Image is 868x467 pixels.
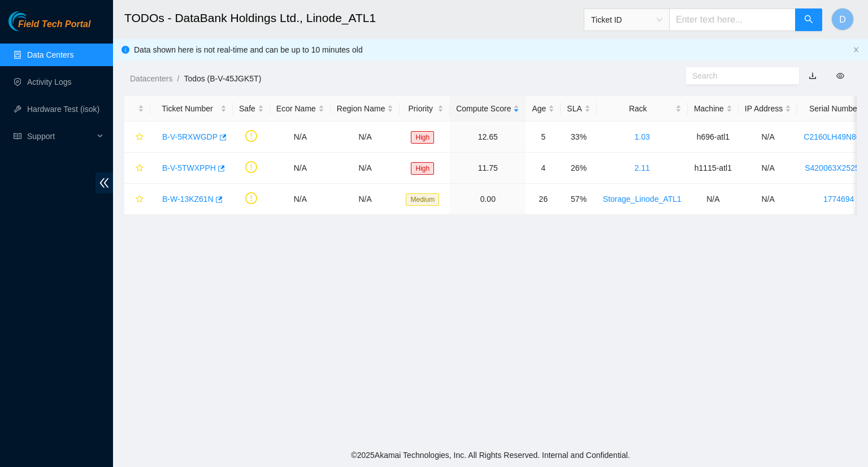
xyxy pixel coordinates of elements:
[18,19,90,30] span: Field Tech Portal
[113,443,868,467] footer: © 2025 Akamai Technologies, Inc. All Rights Reserved. Internal and Confidential.
[131,128,144,146] button: star
[739,153,797,184] td: N/A
[331,153,400,184] td: N/A
[561,122,596,153] td: 33%
[136,195,144,204] span: star
[795,8,822,31] button: search
[27,105,99,114] a: Hardware Test (isok)
[136,164,144,173] span: star
[853,46,860,53] span: close
[162,163,216,172] a: B-V-5TWXPPH
[450,122,526,153] td: 12.65
[823,194,854,204] a: 1774694
[27,50,73,59] a: Data Centers
[411,131,434,144] span: High
[270,153,331,184] td: N/A
[8,20,90,35] a: Akamai TechnologiesField Tech Portal
[177,74,179,83] span: /
[245,161,257,173] span: exclamation-circle
[669,8,796,31] input: Enter text here...
[800,67,825,85] button: download
[8,11,57,31] img: Akamai Technologies
[27,125,94,148] span: Support
[162,194,214,204] a: B-W-13KZ61N
[14,132,21,140] span: read
[270,122,331,153] td: N/A
[739,184,797,215] td: N/A
[450,184,526,215] td: 0.00
[450,153,526,184] td: 11.75
[331,122,400,153] td: N/A
[526,184,561,215] td: 26
[406,193,439,206] span: Medium
[96,172,113,193] span: double-left
[162,132,218,141] a: B-V-5RXWGDP
[27,77,72,87] a: Activity Logs
[411,162,434,175] span: High
[635,163,650,172] a: 2.11
[245,130,257,142] span: exclamation-circle
[603,194,682,204] a: Storage_Linode_ATL1
[804,15,813,25] span: search
[839,12,846,27] span: D
[561,184,596,215] td: 57%
[853,46,860,54] button: close
[831,8,854,31] button: D
[809,71,817,80] a: download
[270,184,331,215] td: N/A
[739,122,797,153] td: N/A
[688,153,739,184] td: h1115-atl1
[526,122,561,153] td: 5
[836,72,844,80] span: eye
[131,190,144,208] button: star
[591,11,662,28] span: Ticket ID
[245,192,257,204] span: exclamation-circle
[692,70,784,82] input: Search
[561,153,596,184] td: 26%
[131,159,144,177] button: star
[635,132,650,141] a: 1.03
[331,184,400,215] td: N/A
[130,74,172,83] a: Datacenters
[688,122,739,153] td: h696-atl1
[136,133,144,142] span: star
[688,184,739,215] td: N/A
[184,74,261,83] a: Todos (B-V-45JGK5T)
[526,153,561,184] td: 4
